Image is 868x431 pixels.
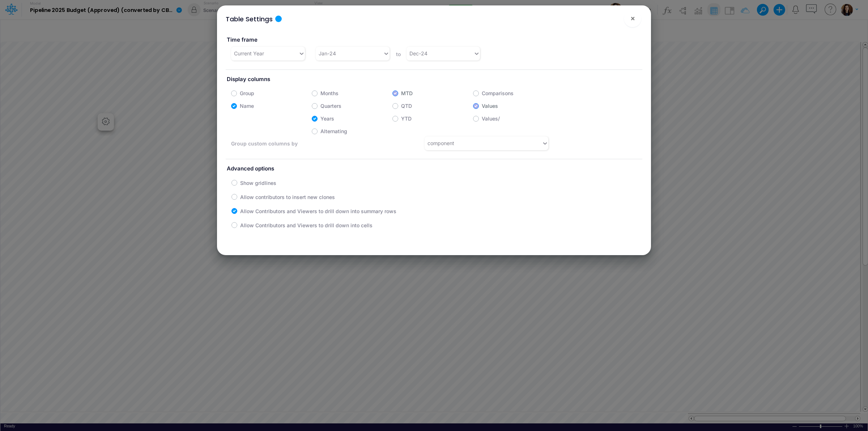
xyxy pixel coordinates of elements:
label: Allow contributors to insert new clones [240,193,335,201]
button: ! [605,16,614,24]
div: Dec-24 [409,50,427,57]
label: Allow Contributors and Viewers to drill down into summary rows [240,207,396,215]
label: Allow Contributors and Viewers to drill down into cells [240,221,373,229]
label: Show gridlines [240,179,276,187]
label: Group [240,89,254,97]
label: Months [320,89,339,97]
label: Advanced options [226,162,642,176]
label: Years [320,115,334,122]
div: Current Year [234,50,264,57]
button: Close [624,10,641,27]
label: Time frame [226,33,429,47]
label: Display columns [226,73,642,86]
div: Table Settings [226,14,273,24]
label: Group custom columns by [231,140,339,147]
span: × [630,14,635,22]
label: MTD [401,89,413,97]
label: QTD [401,102,412,110]
label: to [395,50,401,58]
label: Quarters [320,102,341,110]
div: Jan-24 [319,50,336,57]
label: YTD [401,115,412,122]
label: Values [482,102,498,110]
div: component [427,139,454,147]
label: Name [240,102,254,110]
label: Comparisons [482,89,514,97]
label: Values/ [482,115,500,122]
label: Alternating [320,127,347,135]
div: Tooltip anchor [275,16,282,22]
